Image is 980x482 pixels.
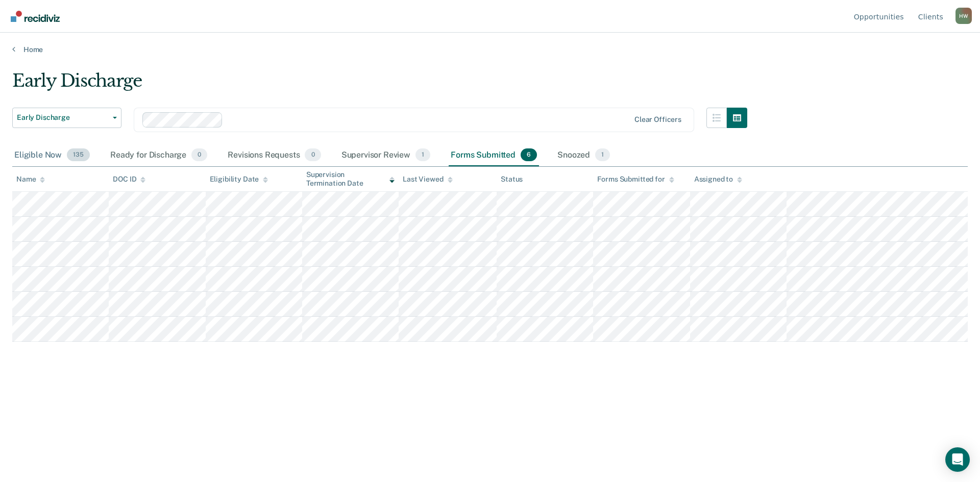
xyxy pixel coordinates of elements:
span: Early Discharge [17,113,109,122]
span: 1 [595,148,610,162]
div: Early Discharge [12,70,747,99]
div: Snoozed1 [555,144,612,167]
span: 135 [67,148,90,162]
div: Forms Submitted for [597,175,674,184]
div: Eligible Now135 [12,144,92,167]
div: Forms Submitted6 [449,144,539,167]
span: 0 [191,148,207,162]
span: 0 [305,148,321,162]
div: Clear officers [634,115,681,124]
div: Last Viewed [403,175,452,184]
img: Recidiviz [11,11,60,22]
div: DOC ID [113,175,145,184]
div: Open Intercom Messenger [945,447,970,472]
a: Home [12,45,968,54]
button: Profile dropdown button [955,8,972,24]
div: Revisions Requests0 [226,144,323,167]
div: Eligibility Date [210,175,268,184]
div: Assigned to [694,175,742,184]
div: Name [16,175,45,184]
div: Ready for Discharge0 [108,144,209,167]
button: Early Discharge [12,108,121,128]
div: H W [955,8,972,24]
div: Status [501,175,523,184]
div: Supervisor Review1 [339,144,433,167]
div: Supervision Termination Date [306,170,395,188]
span: 1 [415,148,430,162]
span: 6 [521,148,537,162]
